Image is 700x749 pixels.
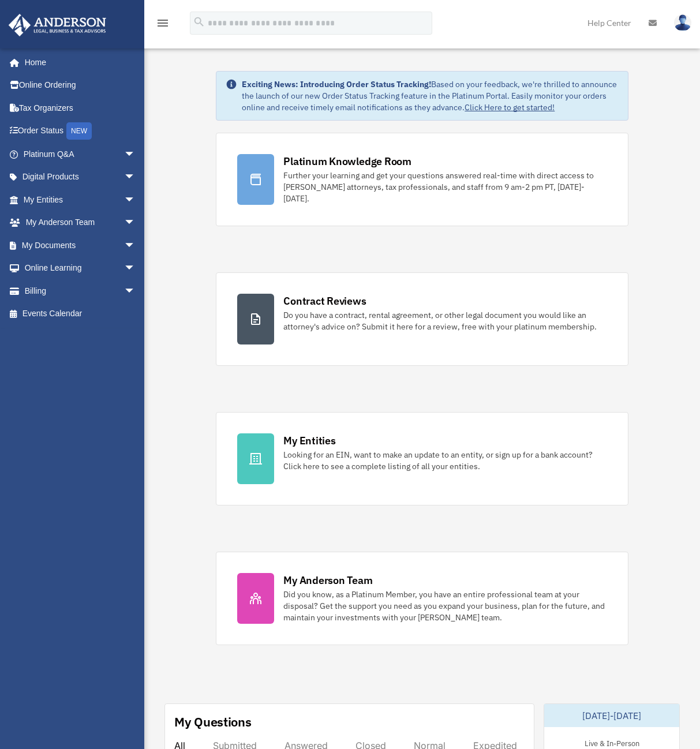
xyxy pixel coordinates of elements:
[216,552,628,645] a: My Anderson Team Did you know, as a Platinum Member, you have an entire professional team at your...
[8,188,153,211] a: My Entitiesarrow_drop_down
[193,16,205,28] i: search
[8,96,153,119] a: Tax Organizers
[124,166,147,189] span: arrow_drop_down
[242,78,618,113] div: Based on your feedback, we're thrilled to announce the launch of our new Order Status Tracking fe...
[8,279,153,302] a: Billingarrow_drop_down
[124,257,147,280] span: arrow_drop_down
[283,573,372,587] div: My Anderson Team
[8,143,153,166] a: Platinum Q&Aarrow_drop_down
[465,102,555,113] a: Click Here to get started!
[283,309,607,332] div: Do you have a contract, rental agreement, or other legal document you would like an attorney's ad...
[5,14,110,36] img: Anderson Advisors Platinum Portal
[156,16,170,30] i: menu
[8,211,153,234] a: My Anderson Teamarrow_drop_down
[8,166,153,189] a: Digital Productsarrow_drop_down
[216,272,628,366] a: Contract Reviews Do you have a contract, rental agreement, or other legal document you would like...
[544,704,679,727] div: [DATE]-[DATE]
[283,170,607,204] div: Further your learning and get your questions answered real-time with direct access to [PERSON_NAM...
[8,74,153,97] a: Online Ordering
[156,20,170,30] a: menu
[283,449,607,472] div: Looking for an EIN, want to make an update to an entity, or sign up for a bank account? Click her...
[66,122,92,140] div: NEW
[283,294,366,308] div: Contract Reviews
[8,119,153,143] a: Order StatusNEW
[124,211,147,235] span: arrow_drop_down
[283,433,335,448] div: My Entities
[174,713,252,731] div: My Questions
[216,133,628,226] a: Platinum Knowledge Room Further your learning and get your questions answered real-time with dire...
[124,188,147,212] span: arrow_drop_down
[8,51,147,74] a: Home
[8,257,153,280] a: Online Learningarrow_drop_down
[216,412,628,505] a: My Entities Looking for an EIN, want to make an update to an entity, or sign up for a bank accoun...
[8,234,153,257] a: My Documentsarrow_drop_down
[283,589,607,623] div: Did you know, as a Platinum Member, you have an entire professional team at your disposal? Get th...
[674,14,691,31] img: User Pic
[124,143,147,166] span: arrow_drop_down
[124,234,147,257] span: arrow_drop_down
[124,279,147,303] span: arrow_drop_down
[8,302,153,325] a: Events Calendar
[283,154,411,168] div: Platinum Knowledge Room
[575,736,649,748] div: Live & In-Person
[242,79,431,89] strong: Exciting News: Introducing Order Status Tracking!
